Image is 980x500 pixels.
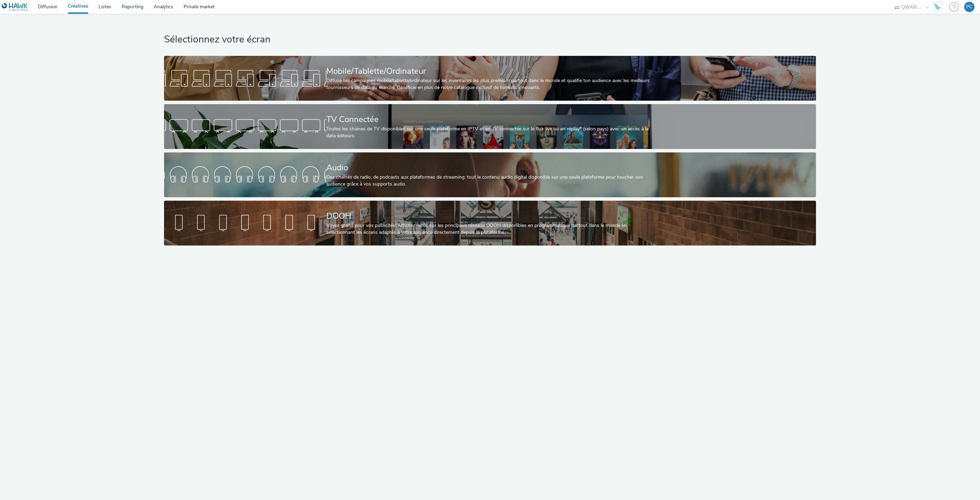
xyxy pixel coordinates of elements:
a: Hawk Academy [932,1,946,12]
a: DOOHVoyez grand pour vos publicités! Affichez-vous sur les principaux réseaux DOOH disponibles en... [164,201,816,246]
div: PC [966,2,972,12]
div: Voyez grand pour vos publicités! Affichez-vous sur les principaux réseaux DOOH disponibles en pro... [326,222,651,236]
div: Toutes les chaines de TV disponibles sur une seule plateforme en IPTV et en TV connectée sur le f... [326,126,651,140]
div: Mobile/Tablette/Ordinateur [326,65,651,77]
div: Des chaînes de radio, de podcasts aux plateformes de streaming: tout le contenu audio digital dis... [326,174,651,188]
h1: Sélectionnez votre écran [164,33,816,46]
div: TV Connectée [326,113,651,126]
a: TV ConnectéeToutes les chaines de TV disponibles sur une seule plateforme en IPTV et en TV connec... [164,104,816,149]
a: AudioDes chaînes de radio, de podcasts aux plateformes de streaming: tout le contenu audio digita... [164,152,816,197]
a: Mobile/Tablette/OrdinateurDiffuse tes campagnes mobile/tablette/ordinateur sur les inventaires le... [164,56,816,101]
div: DOOH [326,210,651,222]
img: undefined Logo [2,3,28,11]
img: Hawk Academy [932,1,943,12]
div: Diffuse tes campagnes mobile/tablette/ordinateur sur les inventaires les plus premium partout dan... [326,77,651,91]
div: Audio [326,162,651,174]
